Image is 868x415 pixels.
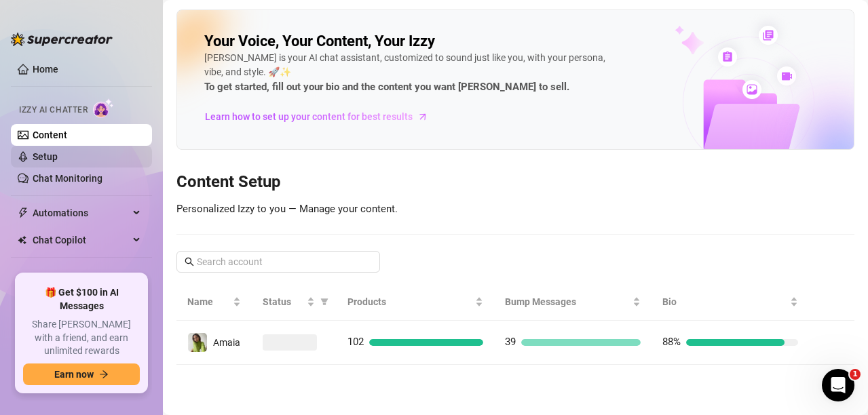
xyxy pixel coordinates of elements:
button: Earn nowarrow-right [23,363,140,385]
span: Status [263,294,304,309]
a: Chat Monitoring [33,173,102,184]
th: Status [252,283,337,321]
img: Amaia [188,333,207,352]
span: 88% [662,336,681,348]
a: Setup [33,151,58,162]
input: Search account [197,254,361,269]
th: Bio [652,283,809,321]
img: AI Chatter [93,98,114,118]
h3: Content Setup [176,172,854,193]
th: Products [337,283,494,321]
span: Bump Messages [505,294,630,309]
h2: Your Voice, Your Content, Your Izzy [204,32,435,51]
span: Learn how to set up your content for best results [205,109,413,124]
a: Content [33,130,67,140]
span: Products [347,294,472,309]
span: thunderbolt [18,207,29,218]
span: arrow-right [99,370,109,379]
span: 1 [850,369,861,380]
span: Name [187,294,230,309]
strong: To get started, fill out your bio and the content you want [PERSON_NAME] to sell. [204,81,569,93]
div: [PERSON_NAME] is your AI chat assistant, customized to sound just like you, with your persona, vi... [204,51,611,96]
span: Automations [33,202,129,224]
span: 🎁 Get $100 in AI Messages [23,286,140,313]
span: Earn now [54,369,94,380]
span: Chat Copilot [33,229,129,251]
span: 102 [347,336,364,348]
span: Share [PERSON_NAME] with a friend, and earn unlimited rewards [23,318,140,358]
a: Learn how to set up your content for best results [204,106,438,127]
a: Home [33,64,58,75]
span: Izzy AI Chatter [19,104,88,117]
span: arrow-right [416,110,430,123]
span: Amaia [213,337,240,348]
img: logo-BBDzfeDw.svg [11,33,113,46]
span: 39 [505,336,516,348]
span: filter [320,298,328,306]
span: Bio [662,294,787,309]
iframe: Intercom live chat [822,369,854,401]
img: ai-chatter-content-library-cLFOSyPT.png [643,11,854,149]
th: Name [176,283,252,321]
th: Bump Messages [494,283,652,321]
span: search [185,257,194,266]
img: Chat Copilot [18,235,26,245]
span: Personalized Izzy to you — Manage your content. [176,203,398,215]
span: filter [318,292,331,312]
